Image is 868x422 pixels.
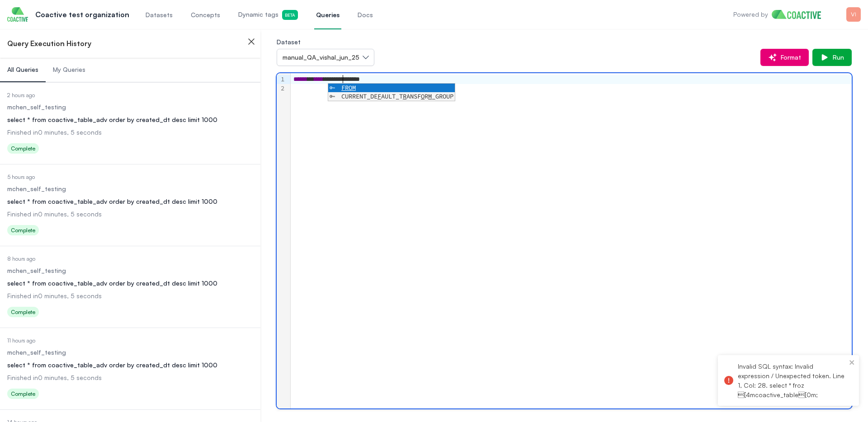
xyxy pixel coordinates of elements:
button: My Queries [46,58,93,82]
span: Complete [7,307,39,317]
p: Coactive test organization [35,9,129,20]
p: Powered by [733,10,768,19]
div: select * from coactive_table_adv order by created_dt desc limit 1000 [7,197,253,206]
div: 2 [277,84,286,93]
h2: Query Execution History [7,38,91,49]
img: Coactive test organization [7,7,28,22]
span: Complete [7,389,39,399]
span: Finished in 0 minutes, 5 seconds [7,128,102,136]
span: Finished in 0 minutes, 5 seconds [7,374,102,381]
span: Dynamic tags [238,10,298,20]
span: O [421,92,425,100]
span: Format [777,53,801,62]
span: Complete [7,225,39,235]
button: close [849,359,855,366]
div: select * from coactive_table_adv order by created_dt desc limit 1000 [7,279,253,288]
span: M [428,92,432,100]
button: Run [812,49,852,66]
span: Datasets [146,10,173,19]
dd: mchen_self_testing [7,266,253,275]
span: 11 hours ago [7,337,35,344]
span: 8 hours ago [7,255,35,262]
span: Complete [7,143,39,154]
button: manual_QA_vishal_jun_25 [277,49,374,66]
span: 2 hours ago [7,92,35,98]
div: 1 [277,75,286,84]
div: select * from coactive_table_adv order by created_dt desc limit 1000 [7,361,253,370]
span: Finished in 0 minutes, 5 seconds [7,292,102,300]
img: Menu for the logged in user [846,7,861,22]
div: select * from coactive_table_adv order by created_dt desc limit 1000 [7,115,253,124]
span: All Queries [7,65,38,74]
div: Invalid SQL syntax: Invalid expression / Unexpected token. Line 1, Col: 28. select * froz [4mcoa... [738,361,846,399]
dd: mchen_self_testing [7,348,253,357]
span: Run [829,53,844,62]
span: Finished in 0 minutes, 5 seconds [7,210,102,218]
span: 5 hours ago [7,173,35,180]
span: Concepts [191,10,220,19]
span: My Queries [53,65,85,74]
span: F [377,92,381,100]
span: FROM [341,84,356,92]
span: Beta [282,10,298,20]
span: CURRENT_DE AULT_T ANSF R _GROUP [341,92,453,100]
img: Home [772,10,828,19]
label: Dataset [277,38,301,46]
dd: mchen_self_testing [7,103,253,112]
span: manual_QA_vishal_jun_25 [283,53,359,62]
dd: mchen_self_testing [7,184,253,193]
span: Queries [316,10,340,19]
button: Format [760,49,809,66]
ul: Completions [328,84,455,101]
span: R [403,92,406,100]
